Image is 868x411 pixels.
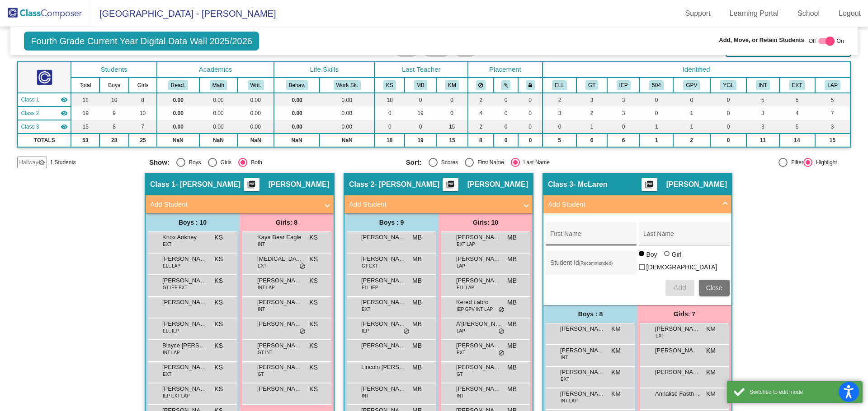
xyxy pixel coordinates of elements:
span: do_not_disturb_alt [403,328,410,335]
span: IEP [362,328,369,334]
td: 0.00 [237,106,274,120]
mat-icon: picture_as_pdf [445,180,456,193]
mat-expansion-panel-header: Add Student [344,195,533,213]
span: do_not_disturb_alt [299,263,306,270]
span: [PERSON_NAME] [666,180,727,189]
span: Knox Ankney [162,233,208,242]
span: Class 3 [21,123,39,131]
td: 0.00 [157,106,199,120]
td: 0 [710,106,746,120]
td: 0 [494,134,519,147]
td: 1 [673,120,710,134]
span: [GEOGRAPHIC_DATA] - [PERSON_NAME] [90,6,276,21]
td: 0.00 [237,120,274,134]
span: 1 Students [50,158,75,166]
td: 0.00 [274,120,320,134]
td: 0.00 [199,106,238,120]
td: 3 [815,120,850,134]
button: KM [445,80,459,90]
span: [PERSON_NAME] [655,346,700,355]
td: 0 [710,120,746,134]
td: 6 [607,134,640,147]
span: A'[PERSON_NAME] [456,319,501,328]
td: 0.00 [199,93,238,106]
td: 5 [815,93,850,106]
div: Boys : 8 [543,305,637,323]
button: GT [585,80,598,90]
td: 0 [607,120,640,134]
td: 25 [129,134,157,147]
td: 0 [494,106,519,120]
td: Kate Stevenson - Stevenson [18,93,71,106]
span: [PERSON_NAME] [162,254,208,263]
span: KS [214,319,223,329]
span: [PERSON_NAME] [361,319,406,328]
span: [PERSON_NAME] [655,324,700,333]
span: Blayce [PERSON_NAME] [162,341,208,350]
th: Total [71,78,99,93]
span: EXT [258,263,266,269]
td: 8 [99,120,129,134]
td: 10 [99,93,129,106]
td: 53 [71,134,99,147]
span: INT LAP [258,284,275,291]
button: MB [414,80,427,90]
td: 0.00 [274,93,320,106]
span: GT INT [258,349,273,356]
td: 18 [374,93,405,106]
span: MB [412,254,422,264]
button: ELL [552,80,567,90]
span: LAP [457,328,465,334]
td: 0 [640,106,673,120]
span: ELL IEP [163,328,179,334]
span: KS [309,276,318,286]
th: Identified [542,62,850,78]
td: 0.00 [237,93,274,106]
th: Girls [129,78,157,93]
div: Girls: 7 [637,305,731,323]
span: MB [507,319,517,329]
span: INT [258,306,265,313]
th: Good Parent Volunteer [673,78,710,93]
td: 7 [129,120,157,134]
div: Scores [438,158,458,166]
th: Extrovert [779,78,815,93]
span: - [PERSON_NAME] [374,180,439,189]
button: GPV [683,80,700,90]
span: Lincoln [PERSON_NAME] [361,363,406,372]
th: Last Teacher [374,62,468,78]
span: [PERSON_NAME] [257,341,302,350]
button: Close [699,280,730,296]
input: First Name [550,234,632,241]
span: KS [214,298,223,307]
td: 4 [468,106,494,120]
span: KS [309,319,318,329]
span: GT IEP EXT [163,284,188,291]
td: 0 [518,106,542,120]
span: - [PERSON_NAME] [175,180,241,189]
span: KS [214,341,223,351]
span: KS [309,298,318,307]
span: [PERSON_NAME] [269,180,329,189]
td: 10 [129,106,157,120]
span: [PERSON_NAME] [361,341,406,350]
span: On [837,37,844,45]
span: KS [309,341,318,351]
mat-expansion-panel-header: Add Student [543,195,731,213]
span: [PERSON_NAME] [257,298,302,307]
span: [PERSON_NAME] [361,276,406,285]
td: 18 [71,93,99,106]
td: 1 [640,120,673,134]
th: Individualized Education Plan [607,78,640,93]
th: Madisyn Byam [405,78,436,93]
mat-icon: visibility [61,96,68,103]
th: Students [71,62,157,78]
a: Support [678,6,718,21]
span: GT EXT [362,263,378,269]
td: 5 [779,93,815,106]
span: MB [507,341,517,351]
span: EXT [163,241,171,248]
a: Learning Portal [722,6,786,21]
td: 0 [494,120,519,134]
input: Last Name [643,234,725,241]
